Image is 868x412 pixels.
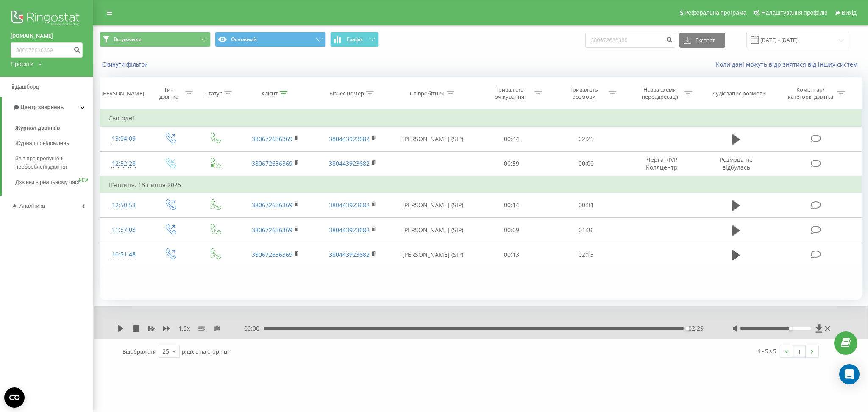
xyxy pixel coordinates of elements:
[329,135,370,143] a: 380443923682
[108,156,139,172] div: 12:52:28
[720,156,753,171] span: Розмова не відбулась
[100,110,862,127] td: Сьогодні
[329,251,370,259] a: 380443923682
[20,104,64,110] span: Центр звернень
[15,175,93,190] a: Дзвінки в реальному часіNEW
[15,120,93,136] a: Журнал дзвінків
[391,218,474,242] td: [PERSON_NAME] (SIP)
[549,218,623,242] td: 01:36
[487,86,532,100] div: Тривалість очікування
[758,347,776,355] div: 1 - 5 з 5
[549,151,623,176] td: 00:00
[252,159,292,167] a: 380672636369
[330,32,379,47] button: Графік
[182,348,228,355] span: рядків на сторінці
[712,90,766,97] div: Аудіозапис розмови
[549,193,623,217] td: 00:31
[178,324,190,333] span: 1.5 x
[786,86,835,100] div: Коментар/категорія дзвінка
[761,9,827,16] span: Налаштування профілю
[215,32,326,47] button: Основний
[252,251,292,259] a: 380672636369
[789,327,792,330] div: Accessibility label
[101,90,144,97] div: [PERSON_NAME]
[11,32,83,40] a: [DOMAIN_NAME]
[15,136,93,151] a: Журнал повідомлень
[475,242,549,267] td: 00:13
[15,154,89,171] span: Звіт про пропущені необроблені дзвінки
[244,324,264,333] span: 00:00
[391,193,474,217] td: [PERSON_NAME] (SIP)
[623,151,701,176] td: Черга +IVR Коллцентр
[793,345,806,357] a: 1
[688,324,704,333] span: 02:29
[15,124,60,132] span: Журнал дзвінків
[329,201,370,209] a: 380443923682
[15,151,93,175] a: Звіт про пропущені необроблені дзвінки
[108,197,139,214] div: 12:50:53
[684,9,747,16] span: Реферальна програма
[100,61,152,68] button: Скинути фільтри
[108,246,139,263] div: 10:51:48
[679,33,725,48] button: Експорт
[11,60,33,68] div: Проекти
[561,86,606,100] div: Тривалість розмови
[122,348,156,355] span: Відображати
[15,139,69,148] span: Журнал повідомлень
[585,33,675,48] input: Пошук за номером
[252,201,292,209] a: 380672636369
[391,242,474,267] td: [PERSON_NAME] (SIP)
[329,226,370,234] a: 380443923682
[329,159,370,167] a: 380443923682
[549,127,623,151] td: 02:29
[410,90,445,97] div: Співробітник
[716,60,862,68] a: Коли дані можуть відрізнятися вiд інших систем
[100,32,211,47] button: Всі дзвінки
[252,226,292,234] a: 380672636369
[155,86,183,100] div: Тип дзвінка
[19,203,45,209] span: Аналiтика
[842,9,857,16] span: Вихід
[4,387,25,408] button: Open CMP widget
[205,90,222,97] div: Статус
[2,97,93,117] a: Центр звернень
[391,127,474,151] td: [PERSON_NAME] (SIP)
[162,347,169,356] div: 25
[475,218,549,242] td: 00:09
[686,327,689,330] div: Accessibility label
[329,90,364,97] div: Бізнес номер
[839,364,860,384] div: Open Intercom Messenger
[637,86,682,100] div: Назва схеми переадресації
[262,90,278,97] div: Клієнт
[11,8,83,30] img: Ringostat logo
[15,178,79,187] span: Дзвінки в реальному часі
[347,36,363,42] span: Графік
[475,127,549,151] td: 00:44
[15,84,39,90] span: Дашборд
[114,36,142,43] span: Всі дзвінки
[252,135,292,143] a: 380672636369
[475,193,549,217] td: 00:14
[11,42,83,58] input: Пошук за номером
[549,242,623,267] td: 02:13
[108,131,139,147] div: 13:04:09
[475,151,549,176] td: 00:59
[100,176,862,193] td: П’ятниця, 18 Липня 2025
[108,222,139,238] div: 11:57:03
